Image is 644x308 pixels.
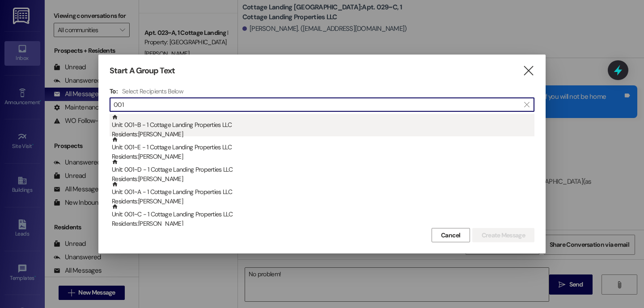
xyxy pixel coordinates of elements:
div: Unit: 001~B - 1 Cottage Landing Properties LLC [112,114,534,139]
div: Unit: 001~D - 1 Cottage Landing Properties LLC [112,159,534,184]
div: Unit: 001~C - 1 Cottage Landing Properties LLCResidents:[PERSON_NAME] [110,203,534,226]
h3: To: [110,87,118,95]
button: Clear text [520,98,534,111]
button: Cancel [432,228,470,242]
div: Unit: 001~D - 1 Cottage Landing Properties LLCResidents:[PERSON_NAME] [110,159,534,181]
div: Residents: [PERSON_NAME] [112,219,534,228]
i:  [524,101,529,108]
h4: Select Recipients Below [122,87,183,95]
div: Unit: 001~E - 1 Cottage Landing Properties LLC [112,136,534,162]
i:  [522,66,534,76]
div: Unit: 001~E - 1 Cottage Landing Properties LLCResidents:[PERSON_NAME] [110,136,534,159]
div: Unit: 001~A - 1 Cottage Landing Properties LLC [112,181,534,207]
div: Unit: 001~A - 1 Cottage Landing Properties LLCResidents:[PERSON_NAME] [110,181,534,203]
span: Cancel [441,231,461,240]
div: Residents: [PERSON_NAME] [112,130,534,139]
input: Search for any contact or apartment [114,98,520,111]
div: Residents: [PERSON_NAME] [112,152,534,161]
span: Create Message [482,231,525,240]
div: Residents: [PERSON_NAME] [112,174,534,184]
h3: Start A Group Text [110,66,175,76]
div: Residents: [PERSON_NAME] [112,197,534,206]
div: Unit: 001~C - 1 Cottage Landing Properties LLC [112,203,534,229]
button: Create Message [472,228,534,242]
div: Unit: 001~B - 1 Cottage Landing Properties LLCResidents:[PERSON_NAME] [110,114,534,136]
